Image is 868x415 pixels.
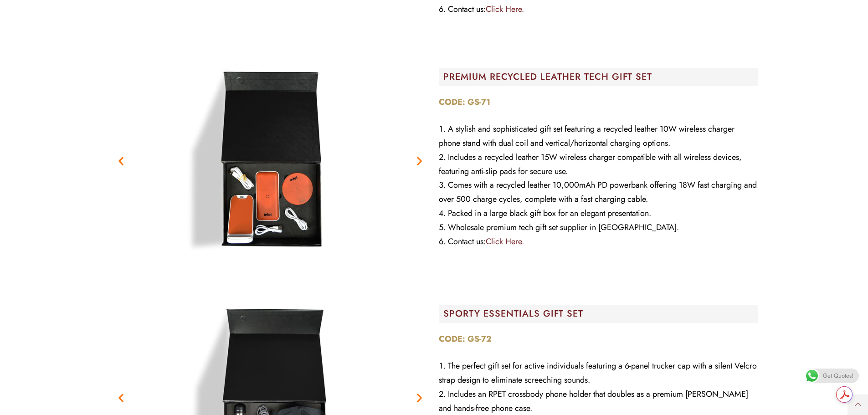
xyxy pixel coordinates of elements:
[111,47,430,275] div: Image Carousel
[439,178,758,206] li: Comes with a recycled leather 10,000mAh PD powerbank offering 18W fast charging and over 500 char...
[439,333,492,345] strong: CODE: GS-72
[414,155,425,167] div: Next slide
[443,309,758,318] h2: SPORTY ESSENTIALS GIFT SET
[439,2,758,16] li: Contact us:
[414,392,425,404] div: Next slide
[439,220,758,235] li: Wholesale premium tech gift set supplier in [GEOGRAPHIC_DATA].
[439,359,758,387] li: The perfect gift set for active individuals featuring a 6-panel trucker cap with a silent Velcro ...
[486,236,524,247] a: Click Here.
[443,72,758,82] h2: PREMIUM RECYCLED LEATHER TECH GIFT SET
[115,155,127,167] div: Previous slide
[439,122,758,150] li: A stylish and sophisticated gift set featuring a recycled leather 10W wireless charger phone stan...
[823,369,853,383] span: Get Quotes!
[111,47,430,275] div: 1 / 2
[486,3,524,15] a: Click Here.
[439,150,758,179] li: Includes a recycled leather 15W wireless charger compatible with all wireless devices, featuring ...
[115,392,127,404] div: Previous slide
[439,235,758,249] li: Contact us:
[156,47,384,275] img: GS-71-5
[439,206,758,220] li: Packed in a large black gift box for an elegant presentation.
[439,96,490,108] strong: CODE: GS-71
